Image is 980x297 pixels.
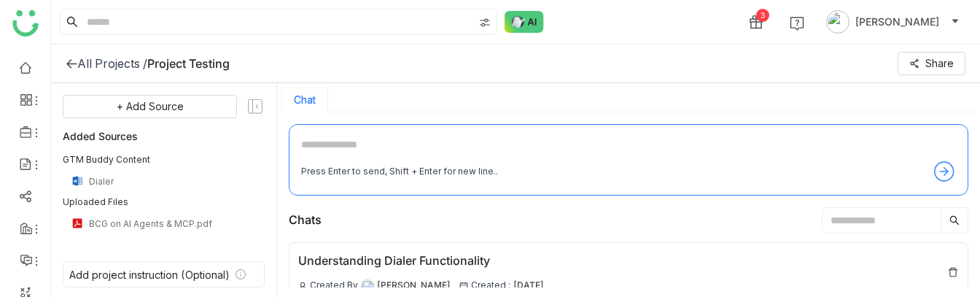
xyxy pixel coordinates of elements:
[89,218,256,229] div: BCG on AI Agents & MCP.pdf
[756,9,769,22] div: 3
[790,16,804,31] img: help.svg
[63,127,265,144] div: Added Sources
[471,279,510,293] span: Created :
[823,10,962,34] button: [PERSON_NAME]
[505,11,544,33] img: ask-buddy-normal.svg
[898,52,965,75] button: Share
[289,211,322,229] div: Chats
[63,95,237,118] button: + Add Source
[301,165,498,179] div: Press Enter to send, Shift + Enter for new line..
[479,17,491,28] img: search-type.svg
[71,175,83,187] img: docx.svg
[947,266,959,278] img: delete.svg
[925,55,954,72] span: Share
[298,252,544,270] div: Understanding Dialer Functionality
[71,217,83,229] img: pdf.svg
[361,279,374,293] img: 619b7b4f13e9234403e7079e
[377,279,451,293] span: [PERSON_NAME]
[826,10,849,34] img: avatar
[855,14,939,30] span: [PERSON_NAME]
[147,56,230,71] div: Project Testing
[63,153,265,166] div: GTM Buddy Content
[513,279,544,293] span: [DATE]
[12,10,39,36] img: logo
[117,99,184,115] span: + Add Source
[294,94,316,106] button: Chat
[77,56,147,71] div: All Projects /
[63,196,265,209] div: Uploaded Files
[89,176,256,187] div: Dialer
[69,269,230,281] div: Add project instruction (Optional)
[310,279,358,293] span: Created By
